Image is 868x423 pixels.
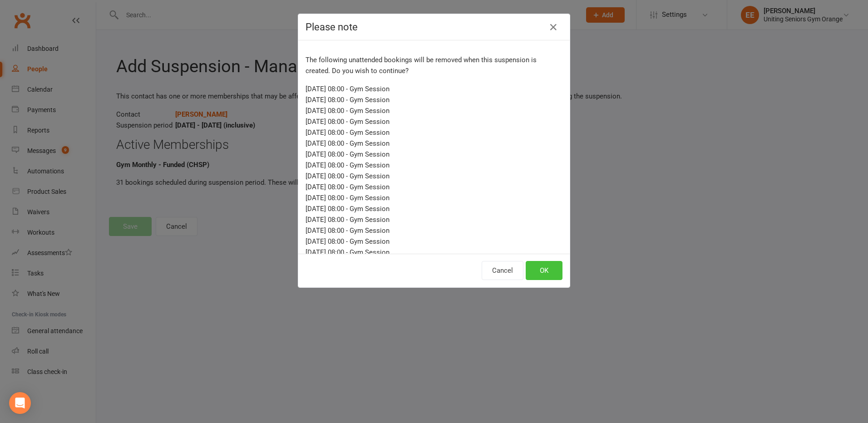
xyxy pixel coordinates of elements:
[306,105,562,116] div: [DATE] 08:00 - Gym Session
[482,261,523,280] button: Cancel
[306,171,562,182] div: [DATE] 08:00 - Gym Session
[306,182,562,192] div: [DATE] 08:00 - Gym Session
[306,236,562,247] div: [DATE] 08:00 - Gym Session
[526,261,562,280] button: OK
[306,192,562,203] div: [DATE] 08:00 - Gym Session
[306,21,562,33] h4: Please note
[306,138,562,149] div: [DATE] 08:00 - Gym Session
[306,84,562,94] div: [DATE] 08:00 - Gym Session
[306,94,562,105] div: [DATE] 08:00 - Gym Session
[306,247,562,258] div: [DATE] 08:00 - Gym Session
[306,214,562,225] div: [DATE] 08:00 - Gym Session
[306,116,562,127] div: [DATE] 08:00 - Gym Session
[306,54,562,76] p: The following unattended bookings will be removed when this suspension is created. Do you wish to...
[306,149,562,160] div: [DATE] 08:00 - Gym Session
[306,225,562,236] div: [DATE] 08:00 - Gym Session
[546,20,561,34] button: Close
[306,127,562,138] div: [DATE] 08:00 - Gym Session
[9,392,31,414] div: Open Intercom Messenger
[306,203,562,214] div: [DATE] 08:00 - Gym Session
[306,160,562,171] div: [DATE] 08:00 - Gym Session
